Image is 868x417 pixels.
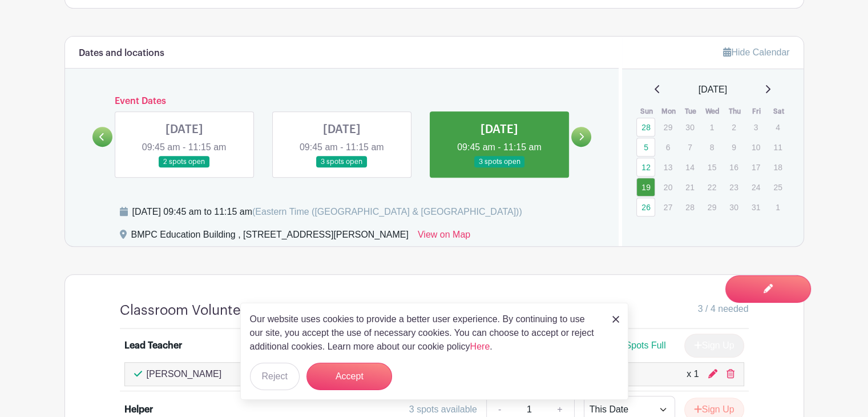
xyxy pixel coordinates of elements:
p: 20 [659,178,677,196]
p: 30 [724,198,743,216]
th: Fri [746,106,768,117]
a: 12 [636,158,655,177]
p: 15 [703,158,721,176]
p: Our website uses cookies to provide a better user experience. By continuing to use our site, you ... [250,312,600,354]
th: Sun [636,106,658,117]
p: 21 [680,178,699,196]
p: 13 [659,158,677,176]
img: close_button-5f87c8562297e5c2d7936805f587ecaba9071eb48480494691a3f1689db116b3.svg [612,316,619,323]
p: 29 [659,118,677,136]
p: 8 [703,138,721,156]
div: Helper [124,403,153,416]
p: 28 [680,198,699,216]
h6: Dates and locations [79,48,164,59]
div: 3 spots available [409,403,477,416]
th: Tue [680,106,702,117]
a: Hide Calendar [723,47,789,57]
a: 5 [636,138,655,157]
p: 30 [680,118,699,136]
p: 27 [659,198,677,216]
th: Wed [702,106,724,117]
p: 10 [746,138,765,156]
span: [DATE] [699,83,727,97]
button: Accept [306,363,392,390]
a: Here [470,342,490,351]
p: 14 [680,158,699,176]
p: 7 [680,138,699,156]
div: BMPC Education Building , [STREET_ADDRESS][PERSON_NAME] [131,228,409,246]
th: Thu [724,106,746,117]
p: 16 [724,158,743,176]
p: 24 [746,178,765,196]
p: 23 [724,178,743,196]
p: 3 [746,118,765,136]
p: 29 [703,198,721,216]
a: 19 [636,178,655,197]
p: 2 [724,118,743,136]
p: 17 [746,158,765,176]
p: 31 [746,198,765,216]
p: 25 [768,178,787,196]
p: 11 [768,138,787,156]
p: 1 [703,118,721,136]
span: 3 / 4 needed [698,302,749,316]
p: [PERSON_NAME] [147,367,222,381]
p: 4 [768,118,787,136]
div: Lead Teacher [124,339,182,352]
h6: Event Dates [112,96,572,107]
th: Sat [768,106,790,117]
button: Reject [250,363,300,390]
p: 6 [659,138,677,156]
a: 26 [636,198,655,216]
th: Mon [658,106,680,117]
p: 9 [724,138,743,156]
p: 1 [768,198,787,216]
span: (Eastern Time ([GEOGRAPHIC_DATA] & [GEOGRAPHIC_DATA])) [252,207,522,216]
a: 28 [636,118,655,137]
div: x 1 [687,367,699,381]
div: [DATE] 09:45 am to 11:15 am [132,205,522,219]
p: 22 [703,178,721,196]
a: View on Map [418,228,470,246]
span: Spots Full [625,340,665,350]
p: 18 [768,158,787,176]
h4: Classroom Volunteers [120,302,261,319]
